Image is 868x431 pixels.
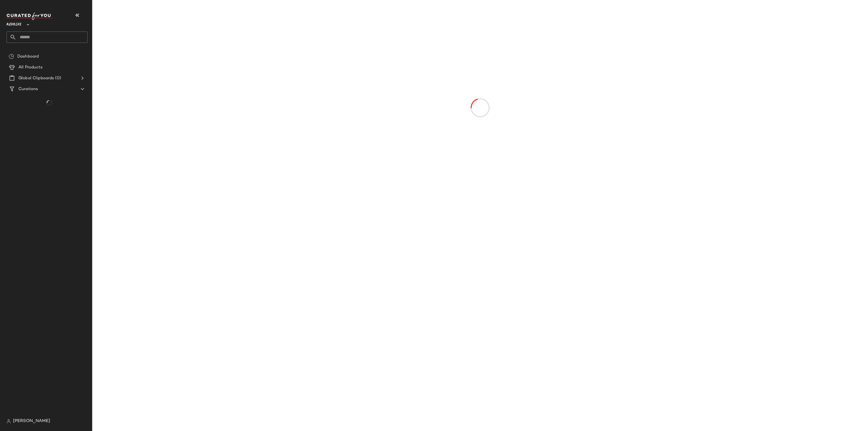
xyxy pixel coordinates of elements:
img: svg%3e [9,54,14,59]
span: All Products [18,64,43,71]
span: Global Clipboards [18,75,54,81]
span: Curations [18,86,38,92]
img: svg%3e [7,419,11,423]
span: [PERSON_NAME] [13,418,50,424]
span: Revolve [7,18,21,28]
img: cfy_white_logo.C9jOOHJF.svg [7,12,53,20]
span: Dashboard [17,53,39,60]
span: (0) [54,75,61,81]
